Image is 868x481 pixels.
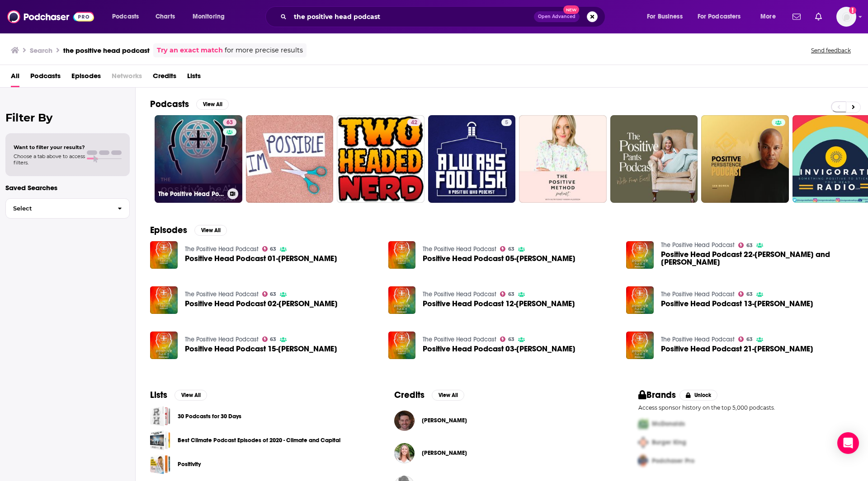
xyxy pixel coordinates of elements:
[290,9,534,24] input: Search podcasts, credits, & more...
[150,224,227,236] a: EpisodesView All
[194,225,227,236] button: View All
[150,9,180,24] a: Charts
[185,300,338,308] a: Positive Head Podcast 02-Brandon Beachum
[150,389,207,401] a: ListsView All
[746,337,753,341] span: 63
[150,224,187,236] h2: Episodes
[14,153,85,166] span: Choose a tab above to access filters.
[508,337,514,341] span: 63
[185,255,337,262] span: Positive Head Podcast 01-[PERSON_NAME]
[112,69,142,87] span: Networks
[7,8,94,25] img: Podchaser - Follow, Share and Rate Podcasts
[150,241,178,269] img: Positive Head Podcast 01-Brandon Beachum
[337,115,425,203] a: 42
[423,290,496,298] a: The Positive Head Podcast
[150,332,178,359] img: Positive Head Podcast 15-Sir John Hargrave
[423,336,496,343] a: The Positive Head Podcast
[500,246,514,252] a: 63
[635,452,652,470] img: Third Pro Logo
[226,118,233,127] span: 63
[647,10,683,23] span: For Business
[394,389,425,401] h2: Credits
[407,119,421,126] a: 42
[185,255,337,262] a: Positive Head Podcast 01-Brandon Beachum
[500,291,514,297] a: 63
[30,69,61,87] a: Podcasts
[63,46,150,55] h3: the positive head podcast
[225,45,303,56] span: for more precise results
[270,337,276,341] span: 63
[106,9,151,24] button: open menu
[635,433,652,452] img: Second Pro Logo
[422,449,467,457] span: [PERSON_NAME]
[652,457,694,465] span: Podchaser Pro
[760,10,776,23] span: More
[836,7,856,27] img: User Profile
[112,10,139,23] span: Podcasts
[262,291,277,297] a: 63
[223,119,236,126] a: 63
[626,241,654,269] img: Positive Head Podcast 22-Brandon and Dalien
[388,241,416,269] img: Positive Head Podcast 05-Dan ODonnell
[811,9,826,24] a: Show notifications dropdown
[178,411,241,421] a: 30 Podcasts for 30 Days
[501,119,512,126] a: 5
[423,255,576,262] span: Positive Head Podcast 05-[PERSON_NAME]
[196,99,229,110] button: View All
[388,286,416,314] a: Positive Head Podcast 12-Jordan Lejuwaan
[185,345,337,353] span: Positive Head Podcast 15-[PERSON_NAME]
[698,10,741,23] span: For Podcasters
[679,390,718,401] button: Unlock
[150,98,189,110] h2: Podcasts
[175,390,207,401] button: View All
[635,415,652,433] img: First Pro Logo
[178,435,340,445] a: Best Climate Podcast Episodes of 2020 - Climate and Capital
[262,336,277,342] a: 63
[150,430,170,450] a: Best Climate Podcast Episodes of 2020 - Climate and Capital
[185,290,259,298] a: The Positive Head Podcast
[837,432,859,454] div: Open Intercom Messenger
[423,300,575,308] a: Positive Head Podcast 12-Jordan Lejuwaan
[394,439,609,467] button: Dr. Erica MiddlemissDr. Erica Middlemiss
[185,300,338,308] span: Positive Head Podcast 02-[PERSON_NAME]
[150,286,178,314] a: Positive Head Podcast 02-Brandon Beachum
[423,300,575,308] span: Positive Head Podcast 12-[PERSON_NAME]
[423,345,576,353] a: Positive Head Podcast 03-Sue Krebs
[185,336,259,343] a: The Positive Head Podcast
[789,9,804,24] a: Show notifications dropdown
[661,251,854,266] a: Positive Head Podcast 22-Brandon and Dalien
[187,69,201,87] a: Lists
[14,144,85,150] span: Want to filter your results?
[5,183,130,192] p: Saved Searches
[5,198,130,219] button: Select
[150,389,167,401] h2: Lists
[394,406,609,435] button: Brandon BeachumBrandon Beachum
[153,69,176,87] a: Credits
[661,300,813,308] a: Positive Head Podcast 13-Rick Doblin
[563,5,580,14] span: New
[270,247,276,251] span: 63
[638,389,676,401] h2: Brands
[849,7,856,14] svg: Add a profile image
[422,417,467,424] a: Brandon Beachum
[388,332,416,359] img: Positive Head Podcast 03-Sue Krebs
[738,336,753,342] a: 63
[157,45,223,56] a: Try an exact match
[185,245,259,253] a: The Positive Head Podcast
[754,9,787,24] button: open menu
[178,459,201,469] a: Positivity
[508,247,514,251] span: 63
[71,69,101,87] span: Episodes
[626,332,654,359] img: Positive Head Podcast 21-Kelly Neff
[626,286,654,314] img: Positive Head Podcast 13-Rick Doblin
[150,98,229,110] a: PodcastsView All
[500,336,514,342] a: 63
